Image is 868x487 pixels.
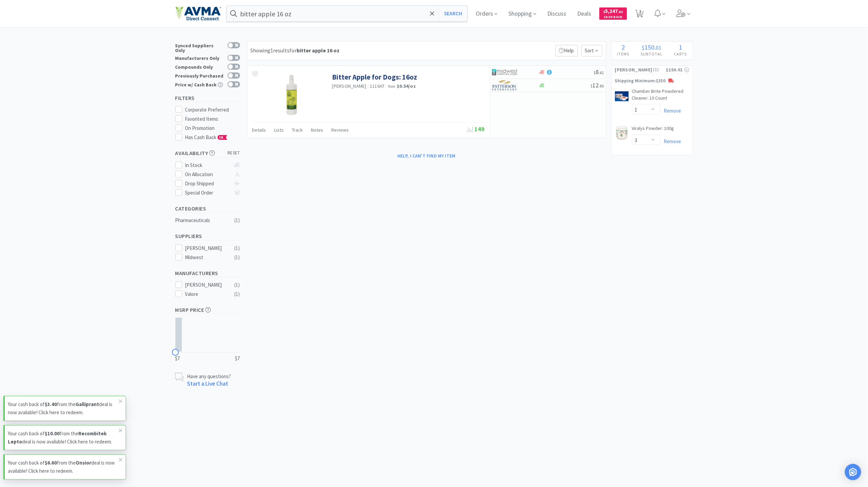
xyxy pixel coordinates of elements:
span: 2 [621,43,625,51]
span: 12 [591,81,604,89]
a: Remove [661,107,681,114]
div: Pharmaceuticals [175,216,231,224]
span: 1 [679,43,682,51]
p: Your cash back of from the deal is now available! Click here to redeem. [8,430,119,446]
a: [PERSON_NAME] [332,83,366,89]
span: $ [603,10,605,14]
div: ( 1 ) [235,253,240,262]
div: Previously Purchased [175,72,224,78]
div: $150.01 [666,66,689,73]
img: f5e969b455434c6296c6d81ef179fa71_3.png [492,80,518,90]
div: On Promotion [185,124,240,132]
h4: Subtotal [635,51,668,57]
span: from [388,84,396,89]
h4: Carts [668,51,693,57]
div: Drop Shipped [185,180,230,188]
h5: Filters [175,94,240,102]
span: 1116AT [370,83,385,89]
strong: $0.54 / oz [397,83,416,89]
div: . [635,44,668,51]
span: Reviews [332,127,349,133]
a: 2 [632,12,646,18]
span: . 65 [599,83,604,88]
img: e4e33dab9f054f5782a47901c742baa9_102.png [175,6,221,21]
img: ff8b1f86c83b42a69be06ecb04b78206_67817.jpeg [615,89,629,103]
span: Track [292,127,303,133]
span: ( 2 ) [652,66,666,73]
a: Discuss [545,11,569,17]
span: 01 [656,44,661,51]
a: Viralys Powder: 100g [632,125,674,135]
p: Have any questions? [187,373,231,380]
img: a03ca31bd12544b8a274faac5fe999af_136028.jpeg [269,72,314,117]
a: Start a Live Chat [187,380,228,387]
div: On Allocation [185,170,230,179]
div: Price w/ Cash Back [175,81,224,87]
strong: bitter apple 16 oz [297,47,340,54]
span: $ [591,83,593,88]
span: CB [218,135,225,139]
div: Synced Suppliers Only [175,42,224,53]
div: Compounds Only [175,64,224,69]
strong: $3.40 [45,401,57,407]
p: Shipping Minimum: $350 [612,78,693,85]
strong: $6.60 [45,459,57,466]
a: Remove [661,138,681,145]
span: 149 [467,125,485,133]
span: [PERSON_NAME] [615,66,652,73]
div: Showing 1 results [251,46,340,55]
input: Search by item, sku, manufacturer, ingredient, size... [227,6,468,21]
strong: $10.00 [45,430,60,437]
span: . 62 [618,10,623,14]
div: In Stock [185,161,230,169]
div: [PERSON_NAME] [185,281,227,289]
div: Valore [185,290,227,298]
span: 5,247 [603,8,623,14]
span: Has Cash Back [185,134,227,140]
img: cd513c7df0e747d78eb9ebad30730ee1_73857.jpeg [615,126,629,139]
span: 150 [644,43,654,51]
h5: Manufacturers [175,269,240,277]
div: Midwest [185,253,227,262]
span: Sort [581,45,602,56]
h5: Categories [175,205,240,213]
span: · [367,83,369,89]
div: Manufacturers Only [175,55,224,61]
span: $ [642,44,644,51]
span: 8 [594,68,604,76]
strong: Onsior [76,459,91,466]
span: Lists [274,127,284,133]
div: Open Intercom Messenger [845,464,861,480]
span: · [386,83,387,89]
div: Favorited Items [185,115,240,123]
p: Your cash back of from the deal is now available! Click here to redeem. [8,400,119,417]
a: Chamber Brite Powdered Cleaner: 10 Count [632,88,689,104]
div: ( 1 ) [235,216,240,224]
div: [PERSON_NAME] [185,244,227,252]
span: $ [594,70,596,75]
div: Corporate Preferred [185,106,240,114]
h4: Items [612,51,635,57]
span: Details [252,127,266,133]
h5: MSRP Price [175,306,240,314]
span: Cash Back [603,15,623,20]
span: Notes [311,127,323,133]
img: 4dd14cff54a648ac9e977f0c5da9bc2e_5.png [492,67,518,77]
div: ( 1 ) [235,244,240,252]
div: ( 1 ) [235,281,240,289]
h5: Availability [175,149,240,157]
button: Search [439,6,467,21]
strong: Galliprant [76,401,99,407]
span: reset [227,150,240,157]
a: Bitter Apple for Dogs: 16oz [332,72,417,82]
span: $7 [175,354,180,363]
p: Your cash back of from the deal is now available! Click here to redeem. [8,459,119,475]
div: ( 1 ) [235,290,240,298]
button: Help, I can't find my item [393,150,460,162]
span: . 61 [599,70,604,75]
a: $5,247.62Cash Back [599,4,627,23]
span: $7 [235,354,240,363]
a: Deals [574,11,594,17]
p: Help [555,45,578,56]
h5: Suppliers [175,232,240,240]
